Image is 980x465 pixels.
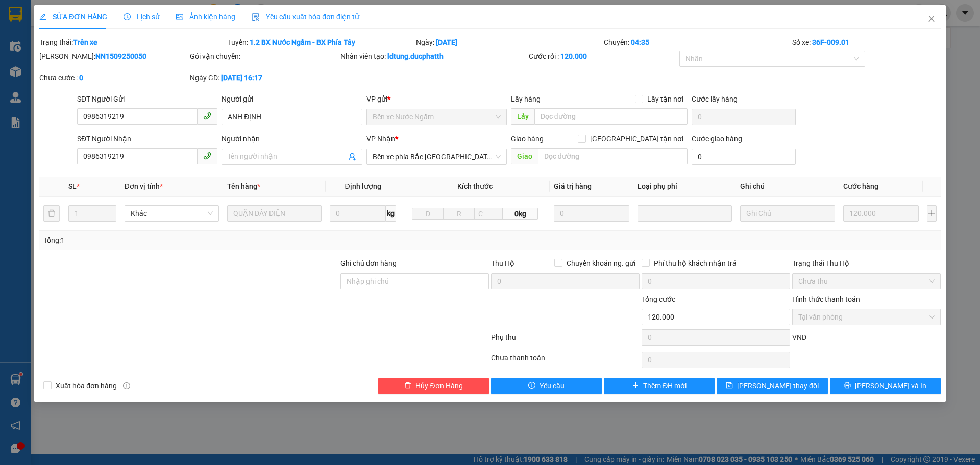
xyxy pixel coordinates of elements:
[39,13,46,20] span: edit
[554,182,592,190] span: Giá trị hàng
[736,177,839,197] th: Ghi chú
[373,149,501,164] span: Bến xe phía Bắc Thanh Hóa
[443,208,475,220] input: R
[39,72,188,83] div: Chưa cước :
[386,205,396,222] span: kg
[511,148,538,164] span: Giao
[387,52,444,60] b: ldtung.ducphatth
[562,258,640,269] span: Chuyển khoản ng. gửi
[415,380,462,391] span: Hủy Đơn Hàng
[457,182,493,190] span: Kích thước
[39,13,107,21] span: SỬA ĐƠN HÀNG
[632,382,639,390] span: plus
[340,273,489,289] input: Ghi chú đơn hàng
[38,37,227,48] div: Trạng thái:
[252,13,260,21] img: icon
[692,109,796,125] input: Cước lấy hàng
[77,133,217,144] div: SĐT Người Nhận
[540,380,565,391] span: Yêu cầu
[131,206,213,221] span: Khác
[52,380,121,391] span: Xuất hóa đơn hàng
[404,382,411,390] span: delete
[855,380,926,391] span: [PERSON_NAME] và In
[366,93,507,105] div: VP gửi
[534,108,688,125] input: Dọc đường
[176,13,183,20] span: picture
[252,13,359,21] span: Yêu cầu xuất hóa đơn điện tử
[340,51,527,62] div: Nhân viên tạo:
[830,378,941,394] button: printer[PERSON_NAME] và In
[474,208,503,220] input: C
[604,378,715,394] button: plusThêm ĐH mới
[503,208,537,220] span: 0kg
[373,109,501,125] span: Bến xe Nước Ngầm
[843,182,878,190] span: Cước hàng
[490,332,641,350] div: Phụ thu
[511,135,544,143] span: Giao hàng
[436,38,457,46] b: [DATE]
[844,382,851,390] span: printer
[345,182,381,190] span: Định lượng
[792,333,806,341] span: VND
[250,38,355,46] b: 1.2 BX Nước Ngầm - BX Phía Tây
[95,52,146,60] b: NN1509250050
[43,205,60,222] button: delete
[348,153,356,161] span: user-add
[812,38,849,46] b: 36F-009.01
[378,378,489,394] button: deleteHủy Đơn Hàng
[511,95,541,103] span: Lấy hàng
[227,37,415,48] div: Tuyến:
[791,37,942,48] div: Số xe:
[650,258,741,269] span: Phí thu hộ khách nhận trả
[123,382,130,389] span: info-circle
[528,382,535,390] span: exclamation-circle
[124,13,160,21] span: Lịch sử
[125,182,163,190] span: Đơn vị tính
[554,205,630,222] input: 0
[529,51,677,62] div: Cước rồi :
[68,182,77,190] span: SL
[340,259,397,267] label: Ghi chú đơn hàng
[643,380,687,391] span: Thêm ĐH mới
[798,309,935,325] span: Tại văn phòng
[222,93,362,105] div: Người gửi
[737,380,819,391] span: [PERSON_NAME] thay đổi
[73,38,97,46] b: Trên xe
[726,382,733,390] span: save
[798,274,935,289] span: Chưa thu
[538,148,688,164] input: Dọc đường
[692,135,742,143] label: Cước giao hàng
[412,208,444,220] input: D
[511,108,534,125] span: Lấy
[927,205,937,222] button: plus
[77,93,217,105] div: SĐT Người Gửi
[39,51,188,62] div: [PERSON_NAME]:
[415,37,603,48] div: Ngày:
[740,205,835,222] input: Ghi Chú
[843,205,919,222] input: 0
[43,235,378,246] div: Tổng: 1
[366,135,395,143] span: VP Nhận
[792,258,941,269] div: Trạng thái Thu Hộ
[560,52,587,60] b: 120.000
[692,95,738,103] label: Cước lấy hàng
[227,205,322,222] input: VD: Bàn, Ghế
[221,74,262,82] b: [DATE] 16:17
[222,133,362,144] div: Người nhận
[176,13,235,21] span: Ảnh kiện hàng
[490,352,641,370] div: Chưa thanh toán
[203,152,211,160] span: phone
[642,295,675,303] span: Tổng cước
[79,74,83,82] b: 0
[227,182,260,190] span: Tên hàng
[631,38,649,46] b: 04:35
[491,259,514,267] span: Thu Hộ
[124,13,131,20] span: clock-circle
[203,112,211,120] span: phone
[643,93,688,105] span: Lấy tận nơi
[927,15,936,23] span: close
[491,378,602,394] button: exclamation-circleYêu cầu
[603,37,791,48] div: Chuyến:
[792,295,860,303] label: Hình thức thanh toán
[190,51,338,62] div: Gói vận chuyển:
